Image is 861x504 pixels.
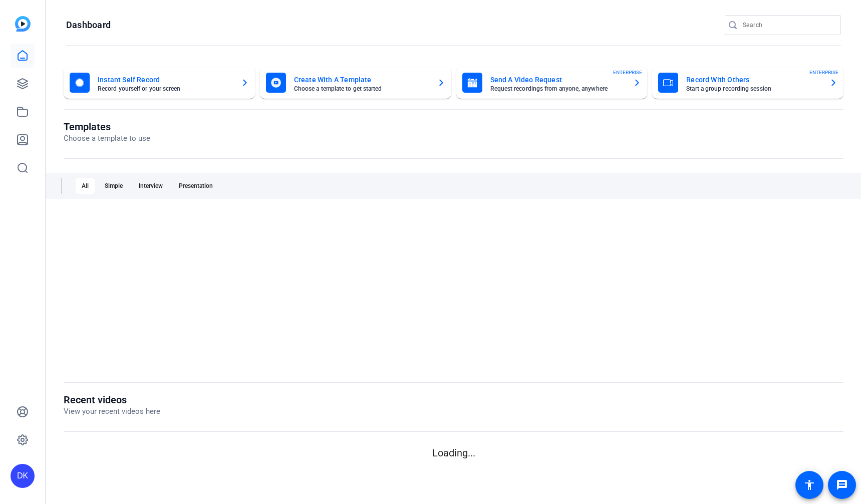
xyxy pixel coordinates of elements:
[99,178,129,194] div: Simple
[64,406,160,417] p: View your recent videos here
[456,67,648,99] button: Send A Video RequestRequest recordings from anyone, anywhereENTERPRISE
[98,86,233,92] mat-card-subtitle: Record yourself or your screen
[809,69,838,76] span: ENTERPRISE
[66,19,111,31] h1: Dashboard
[64,133,150,144] p: Choose a template to use
[64,445,843,460] p: Loading...
[836,479,848,491] mat-icon: message
[98,74,233,86] mat-card-title: Instant Self Record
[15,16,31,32] img: blue-gradient.svg
[133,178,169,194] div: Interview
[11,464,35,488] div: DK
[64,394,160,406] h1: Recent videos
[294,86,429,92] mat-card-subtitle: Choose a template to get started
[260,67,451,99] button: Create With A TemplateChoose a template to get started
[294,74,429,86] mat-card-title: Create With A Template
[743,19,833,31] input: Search
[490,86,626,92] mat-card-subtitle: Request recordings from anyone, anywhere
[686,86,821,92] mat-card-subtitle: Start a group recording session
[64,121,150,133] h1: Templates
[64,67,255,99] button: Instant Self RecordRecord yourself or your screen
[652,67,843,99] button: Record With OthersStart a group recording sessionENTERPRISE
[490,74,626,86] mat-card-title: Send A Video Request
[803,479,815,491] mat-icon: accessibility
[173,178,219,194] div: Presentation
[76,178,95,194] div: All
[686,74,821,86] mat-card-title: Record With Others
[613,69,642,76] span: ENTERPRISE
